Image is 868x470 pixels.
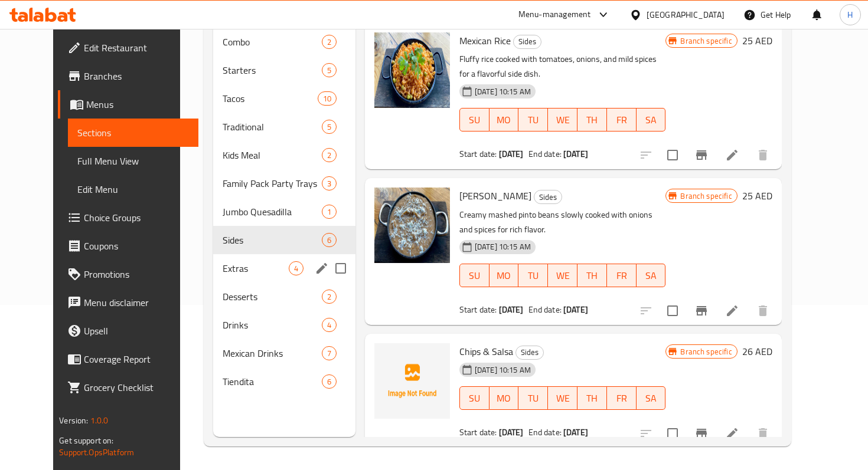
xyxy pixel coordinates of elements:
[607,386,637,410] button: FR
[213,226,355,254] div: Sides6
[465,390,485,407] span: SU
[582,111,602,129] span: TH
[213,113,355,141] div: Traditional5
[459,108,490,132] button: SU
[322,205,337,219] div: items
[465,267,485,284] span: SU
[58,345,198,373] a: Coverage Report
[725,426,739,441] a: Edit menu item
[641,390,661,407] span: SA
[374,343,450,419] img: Chips & Salsa
[490,264,519,287] button: MO
[687,297,716,325] button: Branch-specific-item
[523,390,543,407] span: TU
[213,23,355,400] nav: Menu sections
[563,302,588,317] b: [DATE]
[499,302,524,317] b: [DATE]
[223,233,321,247] div: Sides
[223,346,321,360] span: Mexican Drinks
[322,63,337,77] div: items
[459,32,511,50] span: Mexican Rice
[313,259,331,277] button: edit
[322,320,336,331] span: 4
[553,390,573,407] span: WE
[84,69,188,83] span: Branches
[223,120,321,134] span: Traditional
[86,97,188,111] span: Menus
[459,425,497,440] span: Start date:
[322,35,337,49] div: items
[563,425,588,440] b: [DATE]
[459,187,531,205] span: [PERSON_NAME]
[322,206,336,218] span: 1
[213,56,355,84] div: Starters5
[223,374,321,389] span: Tiendita
[223,91,317,106] div: Tacos
[374,188,450,263] img: Refried Beans
[548,108,577,132] button: WE
[213,282,355,311] div: Desserts2
[637,264,666,287] button: SA
[459,146,497,162] span: Start date:
[59,433,113,448] span: Get support on:
[676,346,736,357] span: Branch specific
[607,108,637,132] button: FR
[749,419,777,448] button: delete
[322,178,336,189] span: 3
[577,264,607,287] button: TH
[322,235,336,246] span: 6
[223,290,321,304] div: Desserts
[494,390,514,407] span: MO
[660,298,685,323] span: Select to update
[322,120,337,134] div: items
[459,343,513,360] span: Chips & Salsa
[494,111,514,129] span: MO
[58,34,198,62] a: Edit Restaurant
[59,445,134,460] a: Support.OpsPlatform
[528,302,562,317] span: End date:
[374,32,450,108] img: Mexican Rice
[58,317,198,345] a: Upsell
[514,35,541,48] span: Sides
[515,346,544,360] div: Sides
[223,176,321,190] span: Family Pack Party Trays
[548,386,577,410] button: WE
[847,8,853,21] span: H
[534,190,562,204] div: Sides
[213,84,355,113] div: Tacos10
[322,65,336,76] span: 5
[518,386,548,410] button: TU
[725,304,739,318] a: Edit menu item
[58,232,198,260] a: Coupons
[516,346,543,359] span: Sides
[528,425,562,440] span: End date:
[213,141,355,169] div: Kids Meal2
[725,148,739,162] a: Edit menu item
[322,318,337,332] div: items
[84,380,188,395] span: Grocery Checklist
[742,343,772,360] h6: 26 AED
[58,62,198,90] a: Branches
[523,267,543,284] span: TU
[322,150,336,161] span: 2
[289,261,304,275] div: items
[322,374,337,389] div: items
[213,311,355,339] div: Drinks4
[513,35,541,49] div: Sides
[223,35,321,49] span: Combo
[58,373,198,402] a: Grocery Checklist
[58,90,198,119] a: Menus
[84,295,188,310] span: Menu disclaimer
[687,419,716,448] button: Branch-specific-item
[223,63,321,77] span: Starters
[607,264,637,287] button: FR
[90,413,109,428] span: 1.0.0
[553,267,573,284] span: WE
[223,318,321,332] span: Drinks
[490,108,519,132] button: MO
